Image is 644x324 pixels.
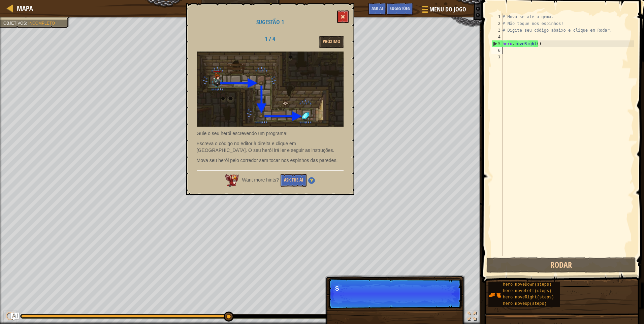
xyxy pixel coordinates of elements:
[11,313,19,321] button: Ask AI
[335,285,455,292] p: S
[491,13,503,20] div: 1
[491,20,503,27] div: 2
[465,310,479,324] button: Toggle fullscreen
[197,140,344,154] p: Escreva o código no editor à direita e clique em [GEOGRAPHIC_DATA]. O seu herói irá ler e seguir ...
[491,34,503,40] div: 4
[319,36,344,48] button: Próximo
[368,3,386,15] button: Ask AI
[26,21,28,26] span: :
[417,3,470,19] button: Menu do Jogo
[429,5,466,14] span: Menu do Jogo
[486,257,636,273] button: Rodar
[3,21,26,26] span: Objetivos
[197,130,344,137] p: Guie o seu herói escrevendo um programa!
[249,36,291,42] h2: 1 / 4
[491,54,503,61] div: 7
[503,295,554,300] span: hero.moveRight(steps)
[488,289,501,301] img: portrait.png
[225,174,239,186] img: AI
[197,157,344,164] p: Mova seu herói pelo corredor sem tocar nos espinhos das paredes.
[256,18,284,26] span: Sugestão 1
[13,4,33,13] a: Mapa
[491,47,503,54] div: 6
[372,5,383,11] span: Ask AI
[197,52,344,127] img: Dungeons of kithgard
[28,21,55,26] span: Incompleto
[281,174,307,187] button: Ask the AI
[492,40,503,47] div: 5
[17,4,33,13] span: Mapa
[390,5,410,11] span: Sugestões
[503,301,547,306] span: hero.moveUp(steps)
[503,289,551,293] span: hero.moveLeft(steps)
[242,177,279,183] span: Want more hints?
[491,27,503,34] div: 3
[308,177,315,184] img: Hint
[503,282,551,287] span: hero.moveDown(steps)
[3,310,17,324] button: Ctrl + P: Play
